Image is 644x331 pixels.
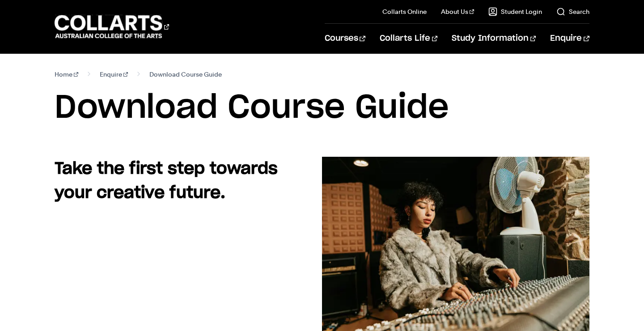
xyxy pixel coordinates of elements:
strong: Take the first step towards your creative future. [55,161,278,201]
a: Enquire [550,24,589,53]
a: Courses [325,24,365,53]
a: Student Login [488,7,542,16]
a: About Us [441,7,474,16]
a: Search [556,7,589,16]
a: Collarts Life [380,24,437,53]
a: Collarts Online [382,7,427,16]
a: Study Information [452,24,536,53]
span: Download Course Guide [149,68,222,81]
h1: Download Course Guide [55,88,589,128]
a: Home [55,68,78,81]
div: Go to homepage [55,14,169,39]
a: Enquire [100,68,128,81]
